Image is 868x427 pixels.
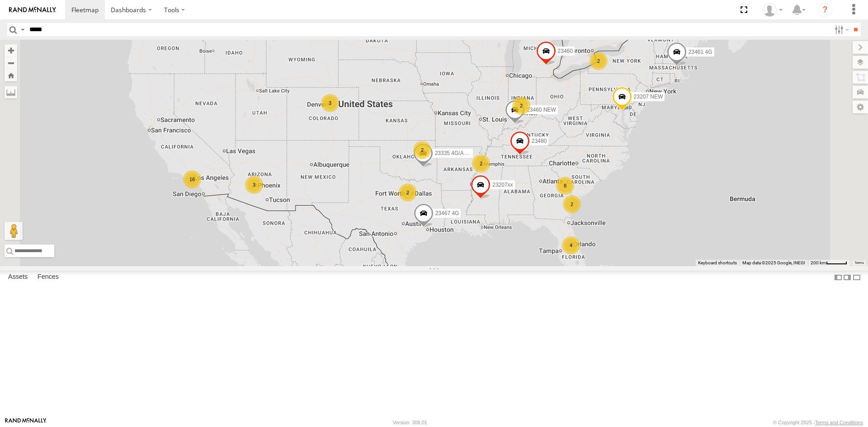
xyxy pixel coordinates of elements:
img: rand-logo.svg [9,7,56,13]
a: Visit our Website [5,418,47,427]
i: ? [818,3,832,17]
div: 2 [399,183,417,202]
span: Map data ©2025 Google, INEGI [742,260,805,265]
span: 23335 4G/Active [435,150,475,156]
label: Measure [5,86,17,99]
button: Zoom Home [5,69,17,81]
label: Assets [4,271,32,284]
a: Terms and Conditions [815,420,863,425]
label: Dock Summary Table to the Left [834,271,843,284]
label: Hide Summary Table [852,271,861,284]
span: 23460 [558,48,573,54]
button: Zoom out [5,56,17,69]
div: 2 [472,155,490,173]
div: 2 [512,97,530,115]
label: Search Query [19,23,26,36]
a: Terms (opens in new tab) [854,261,864,265]
span: 23461 4G [689,49,712,55]
button: Keyboard shortcuts [698,260,737,266]
label: Map Settings [853,101,868,113]
span: 200 km [811,260,826,265]
span: 23207 NEW [634,94,663,100]
div: Sardor Khadjimedov [759,3,786,17]
button: Map Scale: 200 km per 43 pixels [808,260,850,266]
div: 2 [563,195,581,213]
label: Dock Summary Table to the Right [843,271,852,284]
button: Zoom in [5,44,17,56]
span: 23460 NEW [527,107,556,113]
div: 4 [562,236,580,254]
div: 2 [590,52,608,70]
span: 23207xx [492,182,513,188]
span: 23467 4G [435,210,459,216]
div: 3 [321,94,339,112]
button: Drag Pegman onto the map to open Street View [5,222,23,240]
div: 16 [183,170,201,188]
div: Version: 308.01 [393,420,427,425]
div: 8 [556,177,574,195]
div: © Copyright 2025 - [773,420,863,425]
div: 2 [413,141,431,159]
div: 3 [245,176,263,194]
label: Fences [33,271,63,284]
label: Search Filter Options [831,23,850,36]
span: 23480 [532,137,547,144]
